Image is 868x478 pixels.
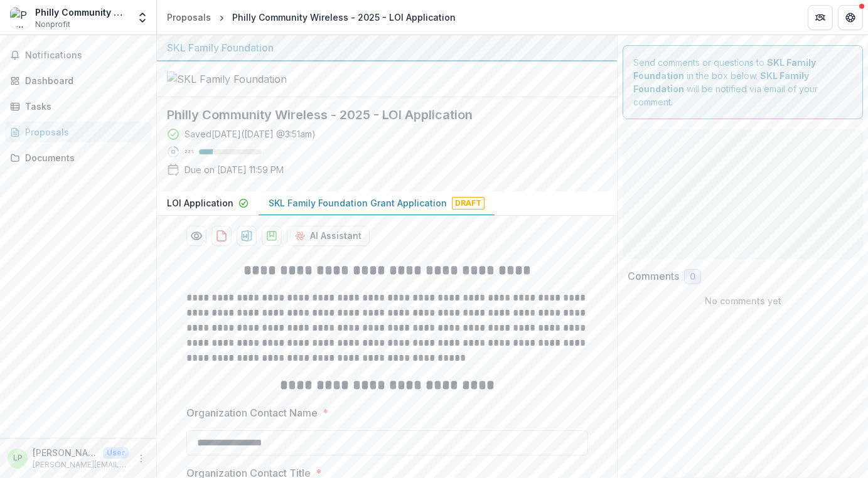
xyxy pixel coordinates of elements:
[35,19,70,30] span: Nonprofit
[452,197,485,210] span: Draft
[10,8,30,28] img: Philly Community Wireless
[167,107,587,122] h2: Philly Community Wireless - 2025 - LOI Application
[212,226,232,246] button: download-proposal
[5,45,151,65] button: Notifications
[232,11,456,24] div: Philly Community Wireless - 2025 - LOI Application
[134,5,151,30] button: Open entity switcher
[162,8,461,26] nav: breadcrumb
[25,100,141,113] div: Tasks
[623,45,863,119] div: Send comments or questions to in the box below. will be notified via email of your comment.
[808,5,833,30] button: Partners
[269,196,447,210] p: SKL Family Foundation Grant Application
[838,5,863,30] button: Get Help
[690,272,695,282] span: 0
[167,40,607,55] div: SKL Family Foundation
[628,294,858,307] p: No comments yet
[103,447,129,459] p: User
[237,226,257,246] button: download-proposal
[262,226,282,246] button: download-proposal
[5,147,151,168] a: Documents
[185,163,284,176] p: Due on [DATE] 11:59 PM
[162,8,216,26] a: Proposals
[287,226,370,246] button: AI Assistant
[25,151,141,164] div: Documents
[134,451,149,466] button: More
[167,11,211,24] div: Proposals
[5,70,151,91] a: Dashboard
[5,96,151,117] a: Tasks
[13,454,23,462] div: Leanne Przybylowski
[25,74,141,87] div: Dashboard
[5,122,151,142] a: Proposals
[186,405,318,420] p: Organization Contact Name
[167,72,292,87] img: SKL Family Foundation
[33,459,129,470] p: [PERSON_NAME][EMAIL_ADDRESS][DOMAIN_NAME]
[25,125,141,139] div: Proposals
[25,50,146,61] span: Notifications
[185,127,316,141] div: Saved [DATE] ( [DATE] @ 3:51am )
[35,6,129,19] div: Philly Community Wireless
[33,446,98,459] p: [PERSON_NAME]
[167,196,233,210] p: LOI Application
[185,147,194,156] p: 22 %
[186,226,206,246] button: Preview 8a35569f-3304-4f86-8d77-f6658e78221b-1.pdf
[628,270,679,282] h2: Comments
